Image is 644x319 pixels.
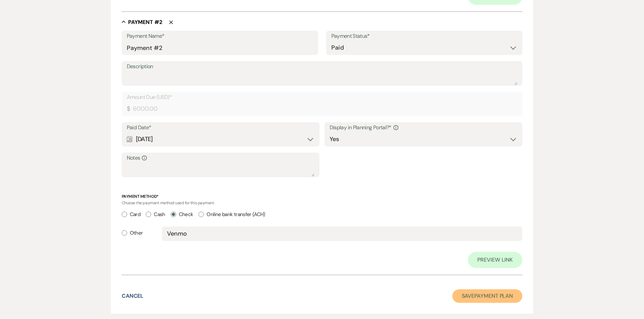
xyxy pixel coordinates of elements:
label: Cash [146,210,165,219]
label: Display in Planning Portal?* [330,123,518,133]
label: Amount Due (USD)* [127,92,518,102]
label: Description [127,62,518,72]
label: Paid Date* [127,123,315,133]
h5: Payment # 2 [128,19,162,26]
label: Check [171,210,193,219]
button: SavePayment Plan [452,289,523,303]
div: $ [127,104,130,113]
label: Payment Status* [331,31,518,41]
input: Online bank transfer (ACH) [198,212,204,217]
button: Payment #2 [122,19,162,25]
label: Payment Name* [127,31,313,41]
label: Card [122,210,140,219]
p: Payment Method* [122,193,523,200]
input: Other [122,230,127,236]
label: Notes [127,153,315,163]
label: Online bank transfer (ACH) [198,210,265,219]
input: Card [122,212,127,217]
div: [DATE] [127,133,315,146]
input: Cash [146,212,151,217]
button: Cancel [122,293,144,299]
label: Other [122,229,143,238]
a: Preview Link [468,252,522,268]
input: Check [171,212,176,217]
span: Choose the payment method used for this payment. [122,200,215,206]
